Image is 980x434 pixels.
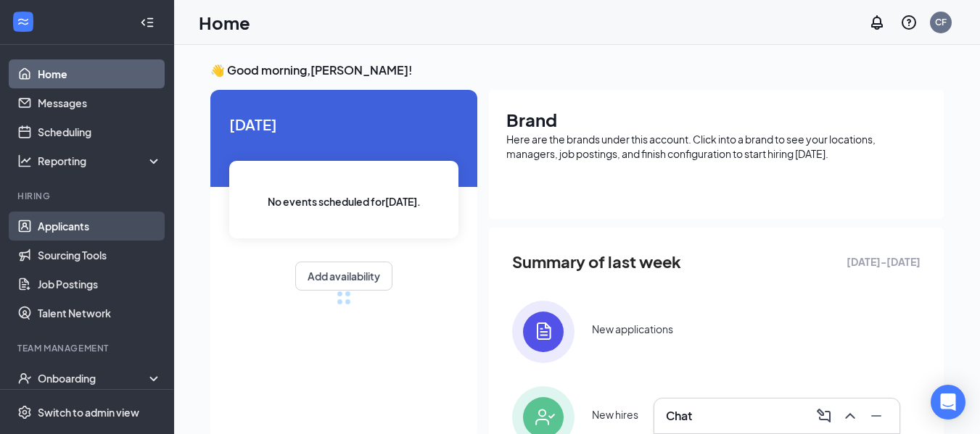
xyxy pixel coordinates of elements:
[38,212,162,241] a: Applicants
[268,193,421,209] span: No events scheduled for [DATE] .
[38,59,162,88] a: Home
[900,14,918,31] svg: QuestionInfo
[38,405,139,420] div: Switch to admin view
[592,322,673,336] div: New applications
[17,154,32,168] svg: Analysis
[229,113,458,135] span: [DATE]
[868,407,885,425] svg: Minimize
[812,404,836,427] button: ComposeMessage
[847,254,921,270] span: [DATE] - [DATE]
[295,262,392,291] button: Add availability
[931,385,965,420] div: Open Intercom Messenger
[17,190,159,202] div: Hiring
[140,15,155,30] svg: Collapse
[210,62,944,78] h3: 👋 Good morning, [PERSON_NAME] !
[38,88,162,117] a: Messages
[38,371,149,385] div: Onboarding
[592,407,638,422] div: New hires
[337,291,351,305] div: loading meetings...
[841,407,859,425] svg: ChevronUp
[868,14,886,31] svg: Notifications
[38,154,162,168] div: Reporting
[17,405,32,420] svg: Settings
[38,241,162,270] a: Sourcing Tools
[199,10,250,35] h1: Home
[935,16,947,28] div: CF
[38,117,162,146] a: Scheduling
[512,249,681,275] span: Summary of last week
[666,408,692,424] h3: Chat
[17,371,32,385] svg: UserCheck
[38,299,162,327] a: Talent Network
[506,132,926,161] div: Here are the brands under this account. Click into a brand to see your locations, managers, job p...
[17,342,159,354] div: Team Management
[839,404,862,427] button: ChevronUp
[815,407,833,425] svg: ComposeMessage
[506,107,926,132] h1: Brand
[865,404,888,427] button: Minimize
[16,14,30,29] svg: WorkstreamLogo
[512,301,575,363] img: icon
[38,270,162,299] a: Job Postings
